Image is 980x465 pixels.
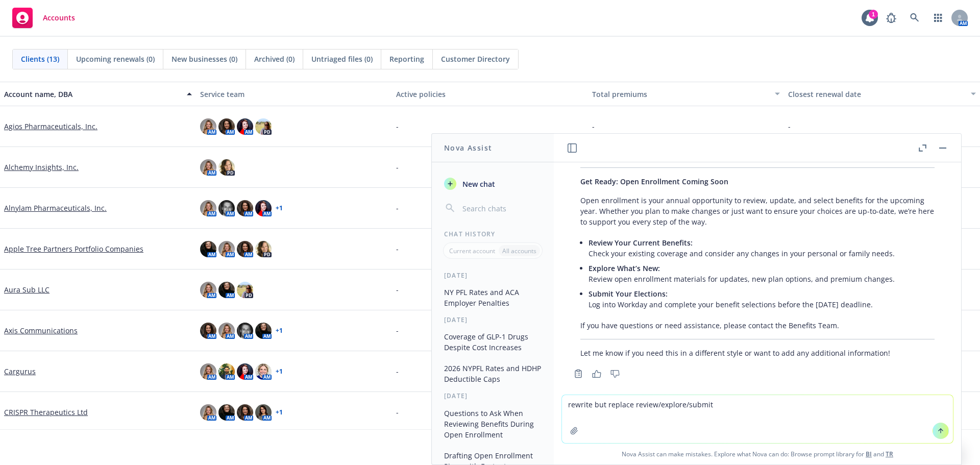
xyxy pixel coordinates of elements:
img: photo [218,282,235,298]
div: [DATE] [432,315,554,324]
p: Let me know if you need this in a different style or want to add any additional information! [580,348,935,358]
a: Aura Sub LLC [4,284,50,295]
img: photo [218,323,235,339]
span: - [396,325,399,336]
div: Active policies [396,89,584,100]
span: New businesses (0) [171,54,237,64]
div: Account name, DBA [4,89,181,100]
span: - [396,407,399,418]
h1: Nova Assist [444,142,492,153]
a: Accounts [8,4,79,32]
img: photo [218,200,235,216]
p: If you have questions or need assistance, please contact the Benefits Team. [580,320,935,331]
div: Total premiums [592,89,769,100]
input: Search chats [460,201,542,215]
p: Log into Workday and complete your benefit selections before the [DATE] deadline. [589,288,935,310]
button: Closest renewal date [784,82,980,106]
span: Review Your Current Benefits: [589,238,693,248]
span: Upcoming renewals (0) [76,54,155,64]
img: photo [237,118,253,135]
span: Submit Your Elections: [589,289,668,299]
button: Active policies [392,82,588,106]
img: photo [237,200,253,216]
div: Chat History [432,230,554,238]
span: Reporting [389,54,424,64]
svg: Copy to clipboard [574,369,583,378]
img: photo [218,241,235,257]
div: 1 [869,10,878,19]
p: Check your existing coverage and consider any changes in your personal or family needs. [589,237,935,259]
img: photo [200,159,216,176]
img: photo [218,363,235,380]
span: - [396,284,399,295]
div: Service team [200,89,388,100]
span: - [396,366,399,377]
a: Alnylam Pharmaceuticals, Inc. [4,203,107,213]
a: Alchemy Insights, Inc. [4,162,79,173]
a: Cargurus [4,366,36,377]
img: photo [255,363,272,380]
img: photo [218,118,235,135]
a: Agios Pharmaceuticals, Inc. [4,121,97,132]
img: photo [200,404,216,421]
button: Service team [196,82,392,106]
button: Thumbs down [607,366,623,381]
a: + 1 [276,369,283,375]
p: Open enrollment is your annual opportunity to review, update, and select benefits for the upcomin... [580,195,935,227]
img: photo [218,159,235,176]
span: - [396,162,399,173]
a: Apple Tree Partners Portfolio Companies [4,243,143,254]
img: photo [237,363,253,380]
span: Nova Assist can make mistakes. Explore what Nova can do: Browse prompt library for and [558,444,957,464]
button: 2026 NYPFL Rates and HDHP Deductible Caps [440,360,546,387]
p: All accounts [502,247,536,255]
img: photo [237,241,253,257]
span: Archived (0) [254,54,295,64]
div: [DATE] [432,391,554,400]
a: Switch app [928,8,948,28]
img: photo [255,118,272,135]
a: Search [904,8,925,28]
button: Coverage of GLP-1 Drugs Despite Cost Increases [440,328,546,356]
div: [DATE] [432,271,554,280]
button: NY PFL Rates and ACA Employer Penalties [440,284,546,311]
a: TR [886,450,893,458]
span: Explore What’s New: [589,263,660,273]
a: BI [866,450,872,458]
span: Untriaged files (0) [311,54,373,64]
button: Total premiums [588,82,784,106]
a: Axis Communications [4,325,78,336]
span: Accounts [43,14,75,22]
img: photo [255,200,272,216]
span: New chat [460,179,495,189]
span: - [396,203,399,213]
img: photo [255,323,272,339]
p: Current account [449,247,495,255]
a: CRISPR Therapeutics Ltd [4,407,88,418]
span: Get Ready: Open Enrollment Coming Soon [580,177,728,186]
img: photo [200,363,216,380]
img: photo [237,323,253,339]
span: - [788,121,791,132]
a: + 1 [276,328,283,334]
span: - [396,243,399,254]
span: - [396,121,399,132]
p: Review open enrollment materials for updates, new plan options, and premium changes. [589,263,935,284]
span: Clients (13) [21,54,59,64]
a: + 1 [276,409,283,415]
a: Report a Bug [881,8,901,28]
button: New chat [440,175,546,193]
img: photo [237,404,253,421]
a: + 1 [276,205,283,211]
img: photo [200,282,216,298]
button: Questions to Ask When Reviewing Benefits During Open Enrollment [440,405,546,443]
img: photo [200,241,216,257]
img: photo [200,200,216,216]
img: photo [255,404,272,421]
span: Customer Directory [441,54,510,64]
span: - [592,121,595,132]
img: photo [200,323,216,339]
div: Closest renewal date [788,89,965,100]
img: photo [200,118,216,135]
img: photo [237,282,253,298]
